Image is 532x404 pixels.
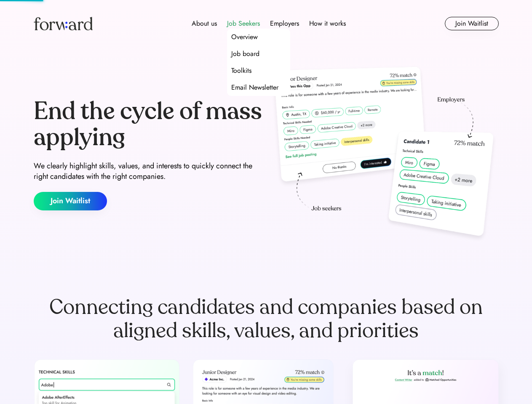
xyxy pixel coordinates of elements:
[34,192,107,210] button: Join Waitlist
[34,98,263,150] div: End the cycle of mass applying
[192,19,217,29] div: About us
[309,19,346,29] div: How it works
[270,64,499,245] img: hero-image.png
[231,49,259,59] div: Job board
[227,19,260,29] div: Job Seekers
[34,295,499,343] div: Connecting candidates and companies based on aligned skills, values, and priorities
[231,32,258,42] div: Overview
[231,66,251,76] div: Toolkits
[231,82,278,93] div: Email Newsletter
[34,161,263,182] div: We clearly highlight skills, values, and interests to quickly connect the right candidates with t...
[34,17,93,30] img: Forward logo
[270,19,299,29] div: Employers
[445,17,499,30] button: Join Waitlist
